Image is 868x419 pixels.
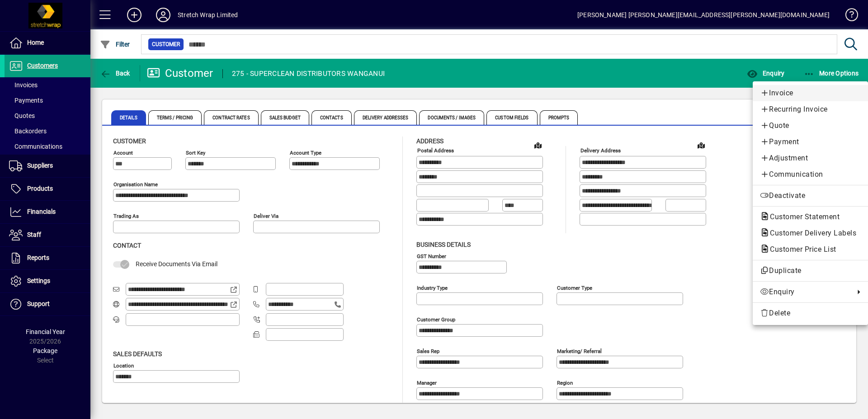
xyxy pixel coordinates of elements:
span: Deactivate [760,190,861,201]
span: Quote [760,120,861,131]
span: Recurring Invoice [760,104,861,115]
span: Communication [760,169,861,180]
span: Invoice [760,88,861,99]
span: Delete [760,308,861,319]
button: Deactivate customer [753,188,868,204]
span: Duplicate [760,265,861,276]
span: Enquiry [760,287,850,297]
span: Customer Price List [760,245,841,254]
span: Payment [760,137,861,147]
span: Adjustment [760,153,861,164]
span: Customer Statement [760,212,844,221]
span: Customer Delivery Labels [760,229,861,237]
